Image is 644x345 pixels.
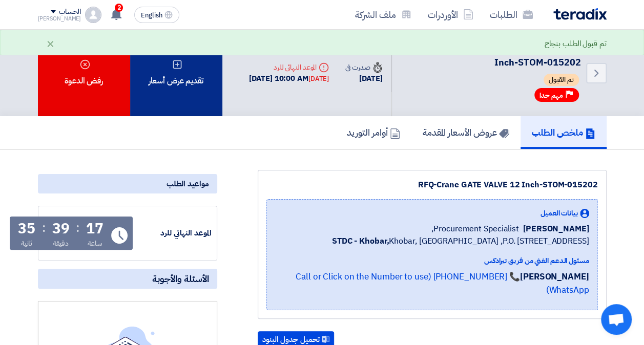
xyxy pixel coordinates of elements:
button: English [134,7,179,23]
div: الحساب [59,8,81,16]
div: دقيقة [53,238,69,249]
a: عروض الأسعار المقدمة [411,116,521,149]
div: : [76,219,79,237]
div: 39 [52,222,70,236]
span: [PERSON_NAME] [523,223,589,235]
img: profile_test.png [85,7,101,23]
div: صدرت في [345,62,382,73]
div: 35 [18,222,35,236]
a: أوامر التوريد [336,116,411,149]
div: [DATE] [308,74,329,84]
img: Teradix logo [553,8,607,20]
a: ملخص الطلب [521,116,607,149]
div: : [42,219,46,237]
span: Khobar, [GEOGRAPHIC_DATA] ,P.O. [STREET_ADDRESS] [332,235,589,247]
div: مسئول الدعم الفني من فريق تيرادكس [275,255,589,266]
div: [DATE] [345,73,382,84]
span: 2 [115,4,123,12]
h5: عروض الأسعار المقدمة [423,126,509,138]
div: × [46,37,55,50]
div: ثانية [21,238,33,249]
div: مواعيد الطلب [38,174,217,193]
div: [PERSON_NAME] [38,16,81,21]
div: RFQ-Crane GATE VALVE 12 Inch-STOM-015202 [266,179,598,191]
h5: RFQ-Crane GATE VALVE 12 Inch-STOM-015202 [404,42,581,69]
div: Open chat [601,304,632,335]
div: 17 [86,222,103,236]
a: ملف الشركة [347,3,420,27]
div: [DATE] 10:00 AM [249,73,329,84]
span: بيانات العميل [541,208,578,219]
span: RFQ-Crane GATE VALVE 12 Inch-STOM-015202 [423,42,581,69]
strong: [PERSON_NAME] [520,270,589,283]
span: English [141,12,162,19]
div: تقديم عرض أسعار [130,30,222,116]
a: 📞 [PHONE_NUMBER] (Call or Click on the Number to use WhatsApp) [296,270,589,296]
h5: ملخص الطلب [532,126,595,138]
div: رفض الدعوة [38,30,130,116]
div: الموعد النهائي للرد [249,62,329,73]
a: الطلبات [482,3,541,27]
span: Procurement Specialist, [431,223,519,235]
b: STDC - Khobar, [332,235,389,247]
span: مهم جدا [539,91,563,100]
h5: أوامر التوريد [347,126,400,138]
div: الموعد النهائي للرد [135,227,212,239]
div: ساعة [88,238,102,249]
span: الأسئلة والأجوبة [152,273,209,285]
span: تم القبول [544,74,579,86]
div: تم قبول الطلب بنجاح [544,38,606,50]
a: الأوردرات [420,3,482,27]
